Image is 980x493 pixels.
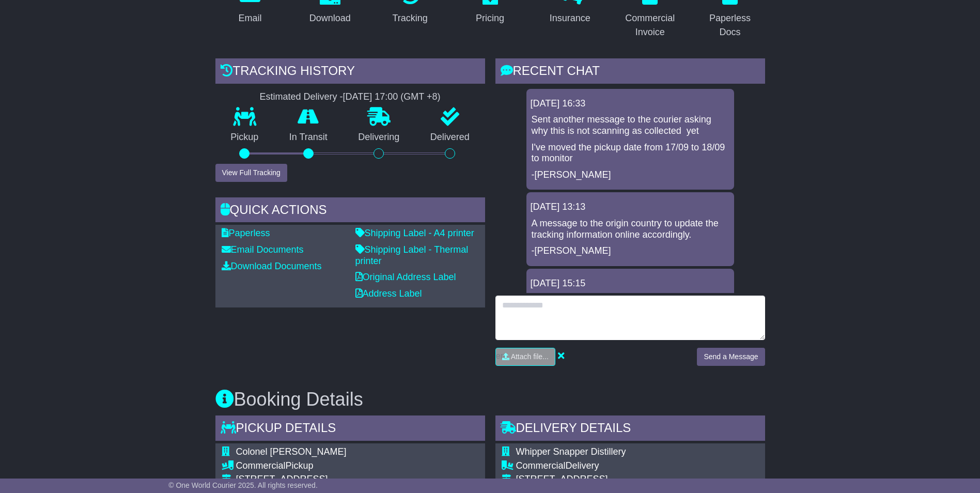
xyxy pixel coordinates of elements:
[215,164,287,182] button: View Full Tracking
[516,460,566,471] span: Commercial
[222,244,304,255] a: Email Documents
[532,218,729,240] p: A message to the origin country to update the tracking information online accordingly.
[355,228,474,238] a: Shipping Label - A4 printer
[222,261,322,271] a: Download Documents
[495,58,765,86] div: RECENT CHAT
[516,474,750,485] div: [STREET_ADDRESS]
[532,142,729,164] p: I've moved the pickup date from 17/09 to 18/09 to monitor
[532,245,729,257] p: -[PERSON_NAME]
[215,415,485,443] div: Pickup Details
[531,202,730,213] div: [DATE] 13:13
[355,272,456,282] a: Original Address Label
[215,132,274,143] p: Pickup
[168,481,318,489] span: © One World Courier 2025. All rights reserved.
[550,11,590,25] div: Insurance
[343,132,415,143] p: Delivering
[343,91,441,103] div: [DATE] 17:00 (GMT +8)
[702,11,758,39] div: Paperless Docs
[622,11,678,39] div: Commercial Invoice
[236,460,470,472] div: Pickup
[236,460,286,471] span: Commercial
[236,474,470,485] div: [STREET_ADDRESS]
[532,114,729,136] p: Sent another message to the courier asking why this is not scanning as collected yet
[697,348,765,366] button: Send a Message
[215,91,485,103] div: Estimated Delivery -
[238,11,261,25] div: Email
[355,244,469,266] a: Shipping Label - Thermal printer
[215,389,765,410] h3: Booking Details
[236,446,347,457] span: Colonel [PERSON_NAME]
[309,11,351,25] div: Download
[495,415,765,443] div: Delivery Details
[392,11,427,25] div: Tracking
[532,170,729,181] p: -[PERSON_NAME]
[531,98,730,110] div: [DATE] 16:33
[222,228,270,238] a: Paperless
[476,11,504,25] div: Pricing
[531,278,730,289] div: [DATE] 15:15
[215,58,485,86] div: Tracking history
[516,446,626,457] span: Whipper Snapper Distillery
[215,197,485,225] div: Quick Actions
[355,288,422,299] a: Address Label
[274,132,343,143] p: In Transit
[516,460,750,472] div: Delivery
[415,132,485,143] p: Delivered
